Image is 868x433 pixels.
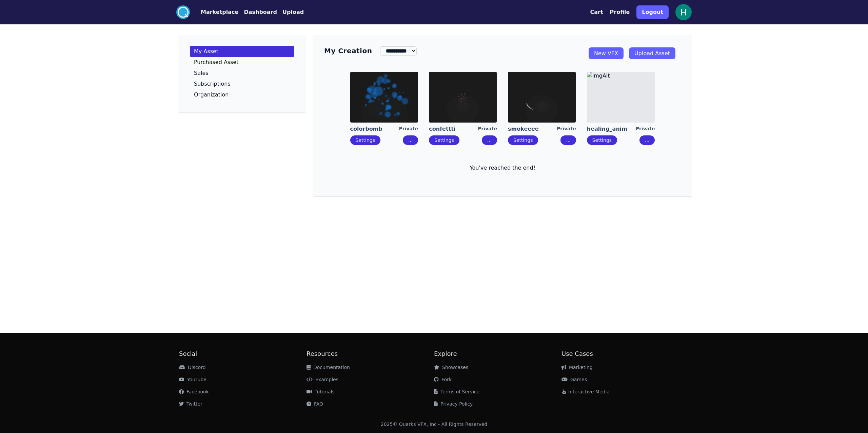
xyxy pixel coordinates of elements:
[307,389,335,394] a: Tutorials
[587,125,636,133] a: healing_anim
[399,125,418,133] div: Private
[561,365,593,370] a: Marketing
[194,92,229,98] p: Organization
[561,349,689,359] h2: Use Cases
[179,377,206,382] a: YouTube
[307,377,338,382] a: Examples
[587,72,655,123] img: imgAlt
[508,125,557,133] a: smokeeee
[478,125,497,133] div: Private
[482,135,497,145] button: ...
[307,401,323,407] a: FAQ
[324,46,372,56] h3: My Creation
[324,164,681,172] p: You've reached the end!
[307,365,350,370] a: Documentation
[636,5,669,19] button: Logout
[610,8,630,16] button: Profile
[434,365,468,370] a: Showcases
[429,135,459,145] button: Settings
[356,137,375,143] a: Settings
[190,79,294,89] a: Subscriptions
[350,125,399,133] a: colorbomb
[508,72,576,123] img: imgAlt
[277,8,304,16] a: Upload
[179,389,209,394] a: Facebook
[636,125,655,133] div: Private
[190,57,294,68] a: Purchased Asset
[190,89,294,100] a: Organization
[403,135,418,145] button: ...
[194,81,231,87] p: Subscriptions
[675,4,692,20] img: profile
[589,47,624,59] a: New VFX
[560,135,576,145] button: ...
[179,401,202,407] a: Twitter
[639,135,655,145] button: ...
[190,68,294,79] a: Sales
[592,137,612,143] a: Settings
[350,72,418,123] img: imgAlt
[429,125,478,133] a: confettti
[307,349,434,359] h2: Resources
[587,135,617,145] button: Settings
[561,377,587,382] a: Games
[513,137,533,143] a: Settings
[429,72,497,123] img: imgAlt
[194,60,239,65] p: Purchased Asset
[179,349,307,359] h2: Social
[434,401,473,407] a: Privacy Policy
[244,8,277,16] button: Dashboard
[201,8,238,16] button: Marketplace
[282,8,304,16] button: Upload
[434,349,561,359] h2: Explore
[194,70,209,76] p: Sales
[434,389,479,394] a: Terms of Service
[557,125,576,133] div: Private
[561,389,610,394] a: Interactive Media
[179,365,206,370] a: Discord
[190,46,294,57] a: My Asset
[238,8,277,16] a: Dashboard
[350,135,380,145] button: Settings
[434,377,452,382] a: Fork
[194,49,218,54] p: My Asset
[629,47,675,59] a: Upload Asset
[636,3,669,22] a: Logout
[434,137,454,143] a: Settings
[190,8,238,16] a: Marketplace
[381,421,488,428] div: 2025 © Quarks VFX, Inc - All Rights Reserved
[508,135,538,145] button: Settings
[590,8,603,16] button: Cart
